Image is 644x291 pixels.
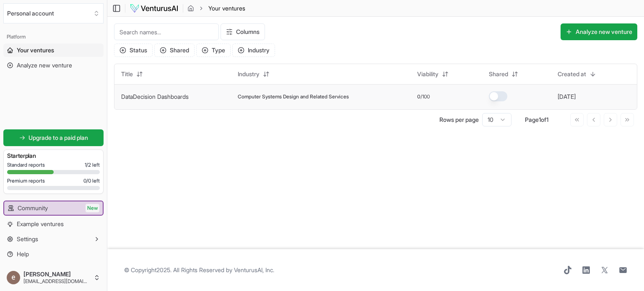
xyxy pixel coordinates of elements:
[417,70,439,78] span: Viability
[17,61,72,70] span: Analyze new venture
[558,70,586,78] span: Created at
[238,93,349,100] span: Computer Systems Design and Related Services
[417,93,421,100] span: 0
[121,93,189,100] a: DataDecision Dashboards
[421,93,430,100] span: /100
[7,152,100,160] h3: Starter plan
[541,116,546,123] span: of
[525,116,539,123] span: Page
[3,247,104,261] a: Help
[553,67,601,81] button: Created at
[29,134,88,142] span: Upgrade to a paid plan
[83,178,100,184] span: 0 / 0 left
[7,271,20,284] img: ACg8ocKDvrn8fSgxIbtaMQicLooZbgb3ND1sH8WV0ut9TaOKatj_Vw=s96-c
[85,162,100,168] span: 1 / 2 left
[489,70,508,78] span: Shared
[114,23,219,40] input: Search names...
[23,278,90,285] span: [EMAIL_ADDRESS][DOMAIN_NAME]
[7,162,45,168] span: Standard reports
[412,67,454,81] button: Viability
[17,220,64,228] span: Example ventures
[86,204,99,212] span: New
[484,67,523,81] button: Shared
[17,235,38,243] span: Settings
[3,217,104,231] a: Example ventures
[221,23,265,40] button: Columns
[561,23,637,40] button: Analyze new venture
[3,129,104,146] a: Upgrade to a paid plan
[233,67,275,81] button: Industry
[546,116,548,123] span: 1
[539,116,541,123] span: 1
[23,270,90,278] span: [PERSON_NAME]
[121,93,189,101] button: DataDecision Dashboards
[3,268,104,288] button: [PERSON_NAME][EMAIL_ADDRESS][DOMAIN_NAME]
[208,4,245,13] span: Your ventures
[154,44,195,57] button: Shared
[121,70,133,78] span: Title
[116,67,148,81] button: Title
[7,178,45,184] span: Premium reports
[124,266,274,274] span: © Copyright 2025 . All Rights Reserved by .
[439,116,479,124] p: Rows per page
[196,44,231,57] button: Type
[558,93,576,101] button: [DATE]
[3,232,104,246] button: Settings
[234,266,273,273] a: VenturusAI, Inc
[3,44,104,57] a: Your ventures
[18,204,48,212] span: Community
[17,250,29,258] span: Help
[130,3,179,13] img: logo
[238,70,260,78] span: Industry
[3,30,104,44] div: Platform
[232,44,275,57] button: Industry
[187,4,245,13] nav: breadcrumb
[3,59,104,72] a: Analyze new venture
[3,3,104,23] button: Select an organization
[17,46,54,54] span: Your ventures
[114,44,153,57] button: Status
[4,201,103,215] a: CommunityNew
